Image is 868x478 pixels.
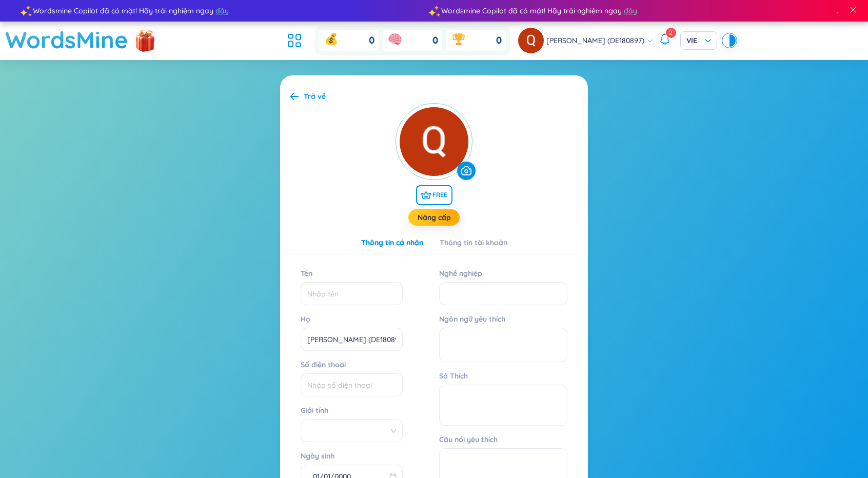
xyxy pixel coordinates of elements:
[135,26,155,57] img: flashSalesIcon.a7f4f837.png
[209,5,222,16] span: đây
[301,448,340,464] label: Ngày sinh
[439,368,473,384] label: Sở Thích
[290,91,326,104] a: Trở về
[418,212,451,223] a: Nâng cấp
[427,5,836,16] div: Wordsmine Copilot đã có mặt! Hãy trải nghiệm ngay
[416,185,452,205] span: FREE
[301,402,333,419] label: Giới tính
[439,265,487,282] label: Nghề nghiệp
[496,34,502,47] span: 0
[361,237,423,248] div: Thông tin cá nhân
[396,103,472,180] img: currentUser
[439,431,503,448] label: Câu nói yêu thích
[440,237,507,248] div: Thông tin tài khoản
[666,28,676,38] sup: 2
[432,34,438,47] span: 0
[5,22,128,58] a: WordsMine
[301,311,315,327] label: Họ
[301,282,403,305] input: Tên
[301,328,403,351] input: Họ
[669,29,673,36] span: 2
[408,209,460,226] button: Nâng cấp
[518,28,546,53] a: avatar
[304,91,326,102] div: Trở về
[439,385,567,426] textarea: Sở Thích
[301,356,351,373] label: Số điện thoại
[301,265,318,282] label: Tên
[301,373,403,396] input: Số điện thoại
[439,282,567,305] input: Nghề nghiệp
[546,35,644,46] span: [PERSON_NAME] (DE180897)
[686,35,711,46] span: VIE
[617,5,630,16] span: đây
[369,34,374,47] span: 0
[518,28,544,53] img: avatar
[439,311,510,327] label: Ngôn ngữ yêu thích
[19,5,427,16] div: Wordsmine Copilot đã có mặt! Hãy trải nghiệm ngay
